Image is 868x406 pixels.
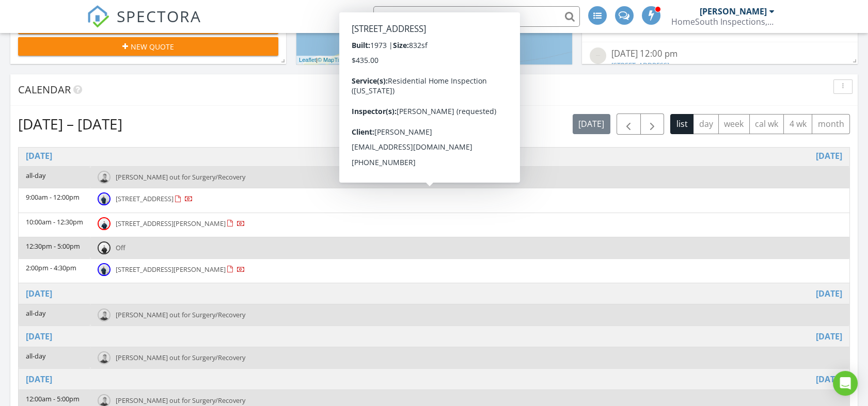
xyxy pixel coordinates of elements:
[87,14,201,36] a: SPECTORA
[611,47,828,60] div: [DATE] 12:00 pm
[26,287,52,300] a: Go to August 30, 2025
[816,150,842,162] a: Go to August 29, 2025
[19,213,90,237] td: 10:00am - 12:30pm
[98,171,111,184] img: head_shot.jpg
[19,304,90,326] td: all-day
[19,258,90,283] td: 2:00pm - 4:30pm
[816,287,842,300] a: Go to August 30, 2025
[718,114,750,134] button: week
[18,37,278,56] button: New Quote
[318,57,345,63] a: © MapTiler
[347,57,424,63] a: © OpenStreetMap contributors
[617,113,641,135] button: Previous
[373,6,580,27] input: Search everything...
[816,373,842,385] a: Go to September 1, 2025
[116,310,245,319] span: [PERSON_NAME] out for Surgery/Recovery
[700,6,767,17] div: [PERSON_NAME]
[87,5,109,28] img: The Best Home Inspection Software - Spectora
[573,114,610,134] button: [DATE]
[98,192,111,205] img: cdp202431.jpg
[116,243,125,252] span: Off
[19,237,90,258] td: 12:30pm - 5:00pm
[18,83,71,96] span: Calendar
[19,368,849,389] th: Go to September 1, 2025
[116,265,245,274] a: [STREET_ADDRESS][PERSON_NAME]
[117,5,201,27] span: SPECTORA
[816,330,842,343] a: Go to August 31, 2025
[26,150,52,162] a: Go to August 29, 2025
[670,114,693,134] button: list
[590,47,850,72] a: [DATE] 12:00 pm [STREET_ADDRESS]
[693,114,719,134] button: day
[116,219,245,228] a: [STREET_ADDRESS][PERSON_NAME]
[611,25,721,34] a: [STREET_ADDRESS][PERSON_NAME]
[19,326,849,347] th: Go to August 31, 2025
[671,17,775,27] div: HomeSouth Inspections, LLC
[19,188,90,213] td: 9:00am - 12:00pm
[116,194,173,203] span: [STREET_ADDRESS]
[98,241,111,254] img: cdp202422.jpg
[116,194,193,203] a: [STREET_ADDRESS]
[833,371,858,396] div: Open Intercom Messenger
[749,114,784,134] button: cal wk
[299,57,316,63] a: Leaflet
[783,114,812,134] button: 4 wk
[116,353,245,362] span: [PERSON_NAME] out for Surgery/Recovery
[19,145,849,167] th: Go to August 29, 2025
[611,60,669,70] a: [STREET_ADDRESS]
[640,113,665,135] button: Next
[116,172,245,182] span: [PERSON_NAME] out for Surgery/Recovery
[19,283,849,304] th: Go to August 30, 2025
[116,396,245,405] span: [PERSON_NAME] out for Surgery/Recovery
[98,217,111,230] img: cdp202422.jpg
[296,56,427,64] div: |
[19,347,90,368] td: all-day
[19,167,90,188] td: all-day
[432,37,438,43] div: 24552 Perdido Beach Blvd 4909, Orange Beach, AL 36561
[430,34,434,41] i: 1
[98,263,111,276] img: cdp202431.jpg
[131,41,174,52] span: New Quote
[116,265,226,274] span: [STREET_ADDRESS][PERSON_NAME]
[26,330,52,343] a: Go to August 31, 2025
[812,114,850,134] button: month
[26,373,52,385] a: Go to September 1, 2025
[590,47,606,64] img: streetview
[348,40,352,47] i: 2
[18,113,122,134] h2: [DATE] – [DATE]
[350,43,356,49] div: 524 Retreat Ln, Gulf Shores, AL 36542
[98,308,111,321] img: head_shot.jpg
[116,219,226,228] span: [STREET_ADDRESS][PERSON_NAME]
[98,351,111,364] img: head_shot.jpg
